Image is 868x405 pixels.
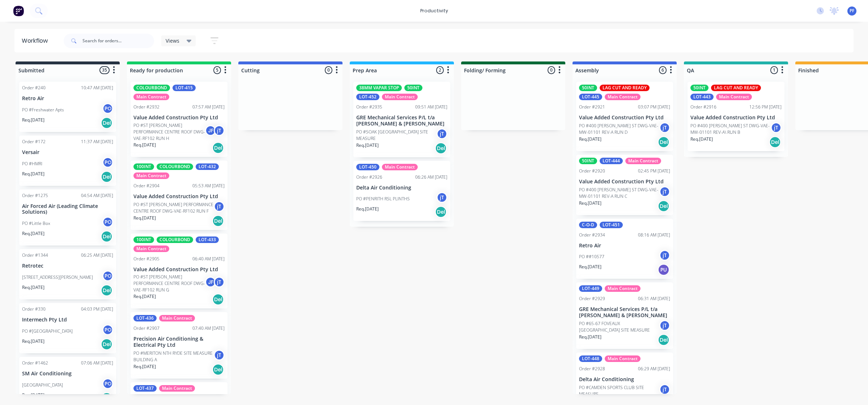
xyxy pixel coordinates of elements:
[605,355,641,362] div: Main Contract
[22,149,113,155] p: Versair
[102,217,113,227] div: PO
[102,157,113,168] div: PO
[579,366,605,372] div: Order #2928
[133,193,225,200] p: Value Added Construction Pty Ltd
[356,206,379,212] p: Req. [DATE]
[22,263,113,269] p: Retrotec
[22,360,48,366] div: Order #1462
[101,285,112,296] div: Del
[214,125,225,136] div: jT
[133,215,156,221] p: Req. [DATE]
[192,256,225,262] div: 06:40 AM [DATE]
[579,376,670,383] p: Delta Air Conditioning
[437,192,447,203] div: jT
[101,171,112,183] div: Del
[579,94,602,100] div: LOT-445
[579,232,605,238] div: Order #2934
[356,174,382,180] div: Order #2926
[159,385,195,392] div: Main Contract
[22,284,44,291] p: Req. [DATE]
[353,161,450,221] div: LOT-450Main ContractOrder #292606:26 AM [DATE]Delta Air ConditioningPO #PENRITH RSL PLINTHSjTReq....
[579,355,602,362] div: LOT-448
[212,294,224,305] div: Del
[605,285,641,292] div: Main Contract
[769,136,781,148] div: Del
[133,122,205,142] p: PO #ST [PERSON_NAME] PERFORMANCE CENTRE ROOF DWG-VAE-RF102 RUN H
[22,117,44,123] p: Req. [DATE]
[690,123,771,136] p: PO #400 [PERSON_NAME] ST DWG-VAE-MW-01101 REV-A\ RUN B
[579,85,597,91] div: 50INT
[101,231,112,242] div: Del
[101,392,112,404] div: Del
[579,115,670,121] p: Value Added Construction Pty Ltd
[133,246,169,252] div: Main Contract
[133,236,154,243] div: 100INT
[22,220,50,227] p: PO #Little Box
[638,168,670,174] div: 02:45 PM [DATE]
[749,104,782,110] div: 12:56 PM [DATE]
[133,201,214,214] p: PO #ST [PERSON_NAME] PERFORMANCE CENTRE ROOF DWG-VAE-RF102 RUN F
[212,142,224,154] div: Del
[157,163,193,170] div: COLOURBOND
[131,312,227,379] div: LOT-436Main ContractOrder #290707:40 AM [DATE]Precision Air Conditioning & Electrical Pty LtdPO #...
[81,85,113,91] div: 10:47 AM [DATE]
[356,196,410,202] p: PO #PENRITH RSL PLINTHS
[356,104,382,110] div: Order #2935
[212,215,224,227] div: Del
[690,85,709,91] div: 50INT
[22,107,64,113] p: PO #Freshwater Apts
[690,104,716,110] div: Order #2916
[579,243,670,249] p: Retro Air
[22,171,44,177] p: Req. [DATE]
[22,252,48,259] div: Order #1344
[133,350,214,363] p: PO #MERITON NTH RYDE SITE MEASURE BUILDING A
[600,85,650,91] div: LAG CUT AND READY
[22,317,113,323] p: Intermech Pty Ltd
[22,328,73,334] p: PO #[GEOGRAPHIC_DATA]
[214,277,225,287] div: jT
[133,385,157,392] div: LOT-437
[102,103,113,114] div: PO
[166,37,179,44] span: Views
[13,5,24,16] img: Factory
[579,187,659,200] p: PO #400 [PERSON_NAME] ST DWG-VAE-MW-01101 REV-A RUN C
[133,267,225,273] p: Value Added Construction Pty Ltd
[576,282,673,349] div: LOT-449Main ContractOrder #292906:31 AM [DATE]GRE Mechanical Services P/L t/a [PERSON_NAME] & [PE...
[133,325,159,332] div: Order #2907
[133,363,156,370] p: Req. [DATE]
[22,306,46,312] div: Order #330
[81,252,113,259] div: 06:25 AM [DATE]
[133,315,157,321] div: LOT-436
[214,201,225,212] div: jT
[101,338,112,350] div: Del
[19,303,116,353] div: Order #33004:03 PM [DATE]Intermech Pty LtdPO #[GEOGRAPHIC_DATA]POReq.[DATE]Del
[659,250,670,261] div: jT
[81,138,113,145] div: 11:37 AM [DATE]
[659,122,670,133] div: jT
[576,219,673,279] div: C-O-DLOT-451Order #293408:16 AM [DATE]Retro AirPO ##10577jTReq.[DATE]PU
[356,129,437,142] p: PO #SOAK [GEOGRAPHIC_DATA] SITE MEASURE
[579,285,602,292] div: LOT-449
[404,85,422,91] div: 50INT
[579,158,597,164] div: 50INT
[690,94,714,100] div: LOT-443
[102,324,113,335] div: PO
[658,264,669,276] div: PU
[625,158,661,164] div: Main Contract
[688,82,784,151] div: 50INTLAG CUT AND READYLOT-443Main ContractOrder #291612:56 PM [DATE]Value Added Construction Pty ...
[417,5,452,16] div: productivity
[133,172,169,179] div: Main Contract
[579,384,659,397] p: PO #CAMDEN SPORTS CLUB SITE MEASURE
[382,94,418,100] div: Main Contract
[579,295,605,302] div: Order #2929
[196,163,219,170] div: LOT-432
[159,315,195,321] div: Main Contract
[576,155,673,215] div: 50INTLOT-444Main ContractOrder #292002:45 PM [DATE]Value Added Construction Pty LtdPO #400 [PERSO...
[192,104,225,110] div: 07:57 AM [DATE]
[638,366,670,372] div: 06:29 AM [DATE]
[22,161,42,167] p: PO #HMRI
[415,174,447,180] div: 06:26 AM [DATE]
[131,234,227,309] div: 100INTCOLOURBONDLOT-433Main ContractOrder #290506:40 AM [DATE]Value Added Construction Pty LtdPO ...
[22,203,113,216] p: Air Forced Air (Leading Climate Solutions)
[81,306,113,312] div: 04:03 PM [DATE]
